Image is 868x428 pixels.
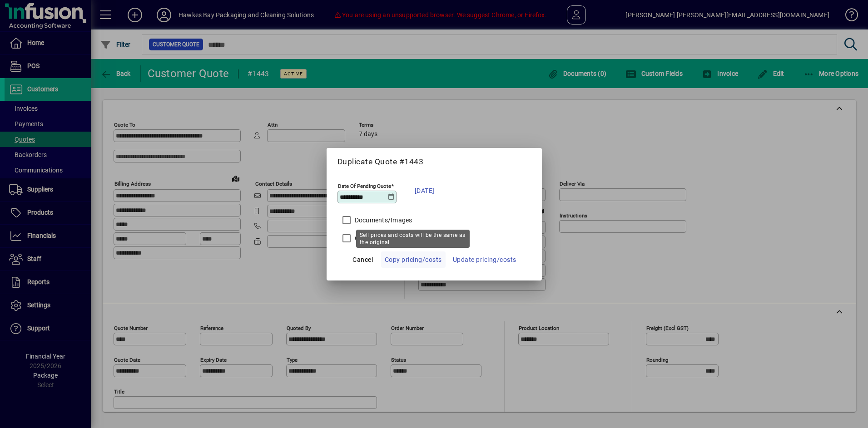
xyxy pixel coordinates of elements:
button: [DATE] [410,179,439,202]
button: Update pricing/costs [449,251,520,268]
span: [DATE] [415,185,435,196]
label: Documents/Images [353,216,412,225]
button: Cancel [348,251,377,268]
span: Update pricing/costs [453,254,516,265]
h5: Duplicate Quote #1443 [337,157,531,167]
button: Copy pricing/costs [381,251,446,268]
span: Copy pricing/costs [385,254,442,265]
div: Sell prices and costs will be the same as the original [356,230,470,248]
span: Cancel [352,254,373,265]
mat-label: Date Of Pending Quote [338,182,391,189]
